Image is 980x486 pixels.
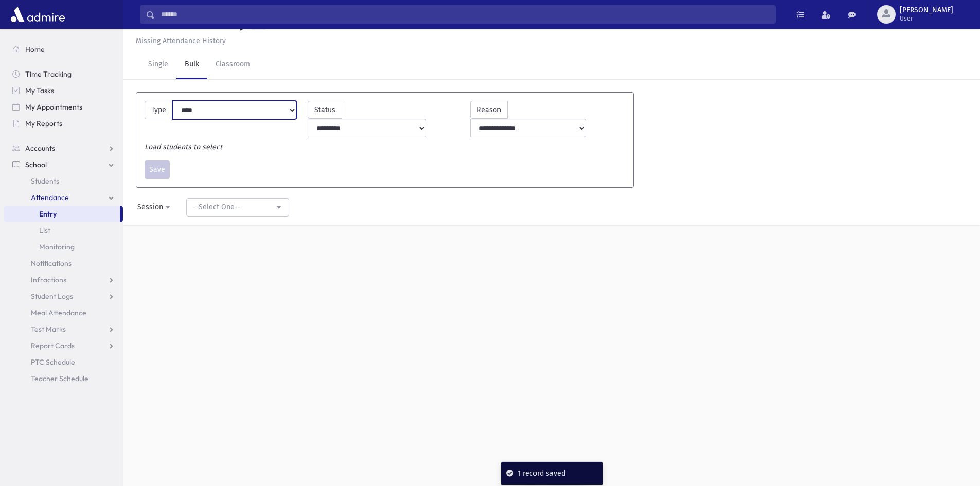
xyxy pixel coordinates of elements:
[145,160,170,179] button: Save
[4,206,120,222] a: Entry
[4,370,123,387] a: Teacher Schedule
[31,275,66,284] span: Infractions
[139,141,630,152] div: Load students to select
[176,50,207,79] a: Bulk
[4,222,123,239] a: List
[39,226,50,235] span: List
[25,119,62,128] span: My Reports
[31,292,73,301] span: Student Logs
[31,193,69,202] span: Attendance
[4,189,123,206] a: Attendance
[4,288,123,304] a: Student Logs
[140,50,176,79] a: Single
[4,82,123,99] a: My Tasks
[4,239,123,255] a: Monitoring
[4,115,123,132] a: My Reports
[31,325,66,334] span: Test Marks
[4,41,123,58] a: Home
[4,66,123,82] a: Time Tracking
[186,198,289,217] button: --Select One--
[25,69,72,79] span: Time Tracking
[31,341,75,350] span: Report Cards
[31,259,72,268] span: Notifications
[25,102,82,112] span: My Appointments
[131,198,178,217] button: Session
[900,14,953,23] span: User
[308,101,342,119] label: Status
[4,255,123,272] a: Notifications
[470,101,508,119] label: Reason
[137,202,163,212] div: Session
[25,160,47,169] span: School
[39,242,75,251] span: Monitoring
[25,45,45,54] span: Home
[193,202,274,212] div: --Select One--
[155,5,775,24] input: Search
[900,6,953,14] span: [PERSON_NAME]
[4,304,123,321] a: Meal Attendance
[513,468,565,479] div: 1 record saved
[4,354,123,370] a: PTC Schedule
[31,176,59,186] span: Students
[4,173,123,189] a: Students
[25,143,55,153] span: Accounts
[4,140,123,156] a: Accounts
[31,308,86,317] span: Meal Attendance
[31,374,88,383] span: Teacher Schedule
[207,50,258,79] a: Classroom
[39,209,57,219] span: Entry
[4,272,123,288] a: Infractions
[132,37,226,45] a: Missing Attendance History
[4,337,123,354] a: Report Cards
[136,37,226,45] u: Missing Attendance History
[145,101,173,119] label: Type
[4,156,123,173] a: School
[25,86,54,95] span: My Tasks
[4,321,123,337] a: Test Marks
[140,475,964,486] div: © 2025 -
[8,4,67,25] img: AdmirePro
[31,357,75,367] span: PTC Schedule
[4,99,123,115] a: My Appointments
